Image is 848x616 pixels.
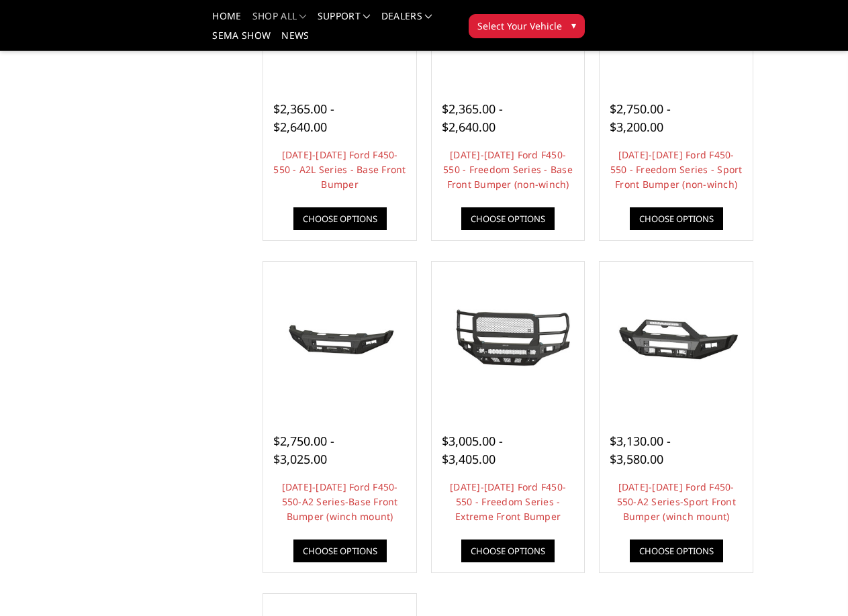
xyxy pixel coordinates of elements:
[273,101,334,135] span: $2,365.00 - $2,640.00
[435,298,581,378] img: 2023-2025 Ford F450-550 - Freedom Series - Extreme Front Bumper
[630,540,723,562] a: Choose Options
[603,265,749,411] a: 2023-2025 Ford F450-550-A2 Series-Sport Front Bumper (winch mount)
[610,433,671,467] span: $3,130.00 - $3,580.00
[282,480,398,523] a: [DATE]-[DATE] Ford F450-550-A2 Series-Base Front Bumper (winch mount)
[610,148,743,191] a: [DATE]-[DATE] Ford F450-550 - Freedom Series - Sport Front Bumper (non-winch)
[571,18,576,32] span: ▾
[617,480,736,523] a: [DATE]-[DATE] Ford F450-550-A2 Series-Sport Front Bumper (winch mount)
[267,304,413,372] img: 2023-2025 Ford F450-550-A2 Series-Base Front Bumper (winch mount)
[318,11,371,31] a: Support
[435,265,581,411] a: 2023-2025 Ford F450-550 - Freedom Series - Extreme Front Bumper 2023-2025 Ford F450-550 - Freedom...
[273,433,334,467] span: $2,750.00 - $3,025.00
[610,101,671,135] span: $2,750.00 - $3,200.00
[443,148,573,191] a: [DATE]-[DATE] Ford F450-550 - Freedom Series - Base Front Bumper (non-winch)
[442,101,503,135] span: $2,365.00 - $2,640.00
[293,540,387,562] a: Choose Options
[477,19,562,33] span: Select Your Vehicle
[469,14,585,38] button: Select Your Vehicle
[212,31,271,50] a: SEMA Show
[273,148,406,191] a: [DATE]-[DATE] Ford F450-550 - A2L Series - Base Front Bumper
[450,480,566,523] a: [DATE]-[DATE] Ford F450-550 - Freedom Series - Extreme Front Bumper
[252,11,307,31] a: shop all
[212,11,241,31] a: Home
[461,207,555,230] a: Choose Options
[267,265,413,411] a: 2023-2025 Ford F450-550-A2 Series-Base Front Bumper (winch mount) 2023-2025 Ford F450-550-A2 Seri...
[630,207,723,230] a: Choose Options
[442,433,503,467] span: $3,005.00 - $3,405.00
[603,304,749,372] img: 2023-2025 Ford F450-550-A2 Series-Sport Front Bumper (winch mount)
[293,207,387,230] a: Choose Options
[281,31,309,50] a: News
[381,11,432,31] a: Dealers
[461,540,555,562] a: Choose Options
